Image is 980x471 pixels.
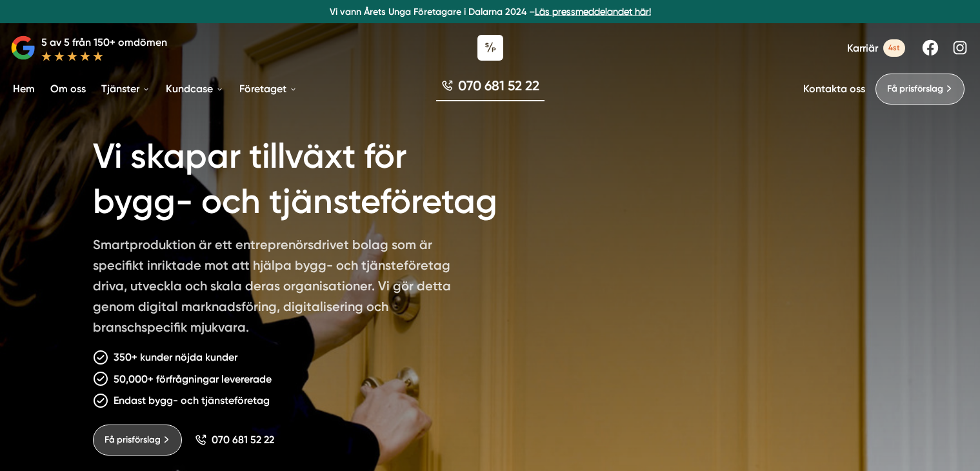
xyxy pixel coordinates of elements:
[10,72,37,105] a: Hem
[114,371,272,387] p: 50,000+ förfrågningar levererade
[847,42,878,54] span: Karriär
[887,82,943,96] span: Få prisförslag
[195,434,274,446] a: 070 681 52 22
[847,39,905,57] a: Karriär 4st
[163,72,226,105] a: Kundcase
[99,72,153,105] a: Tjänster
[93,234,465,343] p: Smartproduktion är ett entreprenörsdrivet bolag som är specifikt inriktade mot att hjälpa bygg- o...
[883,39,905,57] span: 4st
[5,5,975,18] p: Vi vann Årets Unga Företagare i Dalarna 2024 –
[458,76,539,95] span: 070 681 52 22
[803,83,865,95] a: Kontakta oss
[212,434,274,446] span: 070 681 52 22
[237,72,300,105] a: Företaget
[114,349,237,365] p: 350+ kunder nöjda kunder
[93,425,182,456] a: Få prisförslag
[41,34,167,50] p: 5 av 5 från 150+ omdömen
[436,76,545,101] a: 070 681 52 22
[114,392,270,408] p: Endast bygg- och tjänsteföretag
[535,6,651,17] a: Läs pressmeddelandet här!
[48,72,88,105] a: Om oss
[93,119,544,234] h1: Vi skapar tillväxt för bygg- och tjänsteföretag
[875,74,965,105] a: Få prisförslag
[105,433,161,447] span: Få prisförslag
